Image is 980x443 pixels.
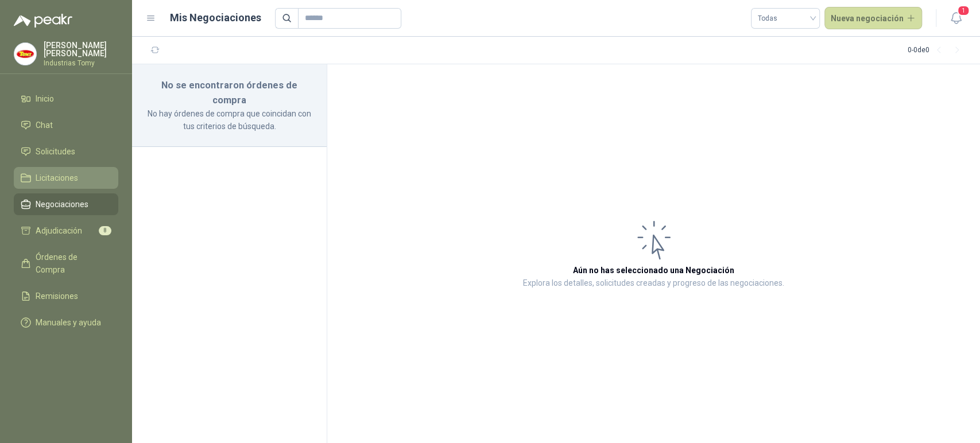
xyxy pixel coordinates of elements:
a: Adjudicación8 [14,220,118,242]
span: Todas [758,10,813,27]
a: Órdenes de Compra [14,246,118,281]
span: Solicitudes [36,145,75,158]
p: Industrias Tomy [44,60,118,67]
a: Solicitudes [14,141,118,162]
span: Chat [36,119,53,131]
a: Inicio [14,88,118,110]
span: Licitaciones [36,172,78,184]
span: Órdenes de Compra [36,251,107,276]
p: [PERSON_NAME] [PERSON_NAME] [44,41,118,57]
span: Remisiones [36,290,78,302]
div: 0 - 0 de 0 [908,41,966,60]
img: Company Logo [14,43,36,65]
button: 1 [946,8,966,29]
span: Inicio [36,92,54,105]
span: Adjudicación [36,224,82,237]
p: Explora los detalles, solicitudes creadas y progreso de las negociaciones. [523,277,784,290]
img: Logo peakr [14,14,72,28]
a: Manuales y ayuda [14,312,118,333]
h3: Aún no has seleccionado una Negociación [573,264,734,277]
h1: Mis Negociaciones [170,10,261,26]
p: No hay órdenes de compra que coincidan con tus criterios de búsqueda. [146,107,313,133]
a: Remisiones [14,285,118,307]
a: Negociaciones [14,193,118,215]
span: 8 [99,226,111,235]
span: Negociaciones [36,198,88,211]
a: Chat [14,114,118,136]
span: 1 [957,5,970,16]
a: Licitaciones [14,167,118,189]
h3: No se encontraron órdenes de compra [146,78,313,107]
button: Nueva negociación [824,7,923,30]
span: Manuales y ayuda [36,316,101,329]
